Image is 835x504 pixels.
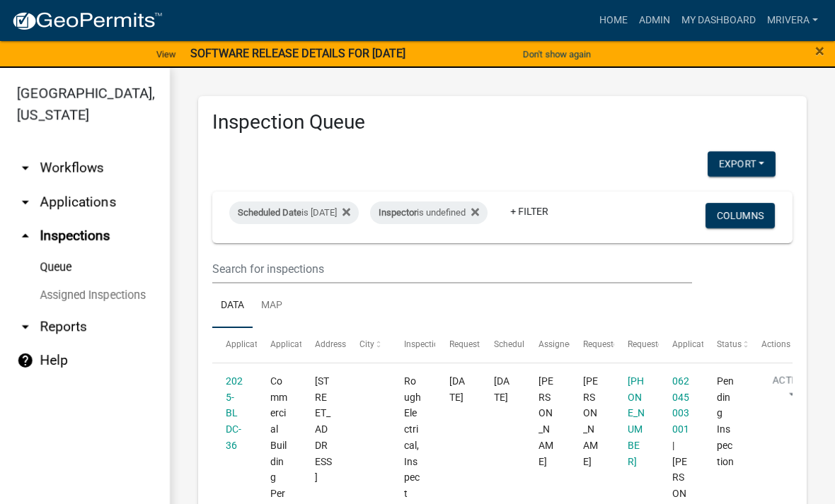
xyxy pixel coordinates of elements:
span: Assigned Inspector [539,339,611,349]
span: Requested Date [449,339,509,349]
button: Action [761,373,819,409]
span: Chris Ritter [583,375,598,467]
span: Application [226,339,270,349]
datatable-header-cell: City [346,328,391,362]
a: 2025-BLDC-36 [226,375,243,451]
input: Search for inspections [212,254,692,283]
datatable-header-cell: Requestor Name [570,328,614,362]
datatable-header-cell: Application [212,328,257,362]
datatable-header-cell: Requestor Phone [614,328,659,362]
span: Status [717,339,742,349]
datatable-header-cell: Inspection Type [391,328,435,362]
datatable-header-cell: Requested Date [435,328,480,362]
span: Requestor Phone [628,339,693,349]
a: 062 045003 001 [672,375,689,435]
button: Export [708,151,776,177]
button: Columns [706,203,775,228]
span: Inspector [379,207,417,218]
span: Application Description [672,339,761,349]
span: City [359,339,374,349]
a: mrivera [761,7,824,34]
datatable-header-cell: Status [703,328,748,362]
span: Application Type [270,339,335,349]
datatable-header-cell: Application Description [659,328,703,362]
datatable-header-cell: Application Type [257,328,301,362]
datatable-header-cell: Address [301,328,346,362]
a: Home [594,7,633,34]
div: [DATE] [494,373,512,406]
span: Inspection Type [404,339,464,349]
span: 678-300-5946 [628,375,645,467]
a: Map [253,283,291,329]
span: Address [315,339,346,349]
a: + Filter [499,199,560,224]
div: is [DATE] [229,201,359,224]
span: Scheduled Time [494,339,555,349]
i: arrow_drop_up [17,228,34,245]
strong: SOFTWARE RELEASE DETAILS FOR [DATE] [190,47,405,60]
datatable-header-cell: Assigned Inspector [524,328,569,362]
i: arrow_drop_down [17,160,34,177]
button: Don't show again [517,42,597,66]
div: is undefined [370,201,488,224]
span: Pending Inspection [717,375,734,467]
datatable-header-cell: Actions [748,328,793,362]
span: Scheduled Date [238,207,301,218]
button: Close [815,42,824,59]
span: Actions [761,339,790,349]
a: Admin [633,7,676,34]
datatable-header-cell: Scheduled Time [480,328,524,362]
a: View [151,42,182,66]
i: arrow_drop_down [17,194,34,211]
a: [PHONE_NUMBER] [628,375,645,467]
h3: Inspection Queue [212,110,793,134]
span: Michele Rivera [539,375,553,467]
i: arrow_drop_down [17,318,34,335]
i: help [17,352,34,369]
span: 105 S INDUSTRIAL DR [315,375,332,484]
a: My Dashboard [676,7,761,34]
span: Requestor Name [583,339,647,349]
a: Data [212,283,253,329]
span: × [815,41,824,61]
span: 09/25/2025 [449,375,465,403]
